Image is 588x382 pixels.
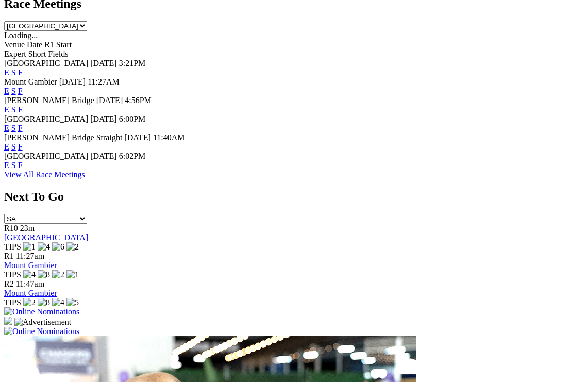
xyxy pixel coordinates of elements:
[16,252,44,260] span: 11:27am
[4,114,88,123] span: [GEOGRAPHIC_DATA]
[4,289,57,297] a: Mount Gambier
[44,40,72,49] span: R1 Start
[4,68,9,77] a: E
[52,298,64,307] img: 4
[18,87,23,95] a: F
[4,224,18,232] span: R10
[23,298,36,307] img: 2
[59,77,86,86] span: [DATE]
[4,105,9,114] a: E
[18,105,23,114] a: F
[4,161,9,170] a: E
[88,77,120,86] span: 11:27AM
[4,252,14,260] span: R1
[38,298,50,307] img: 8
[124,133,151,142] span: [DATE]
[20,224,35,232] span: 23m
[4,307,79,317] img: Online Nominations
[4,96,94,105] span: [PERSON_NAME] Bridge
[23,242,36,252] img: 1
[4,298,21,307] span: TIPS
[11,68,16,77] a: S
[38,242,50,252] img: 4
[27,40,42,49] span: Date
[66,242,79,252] img: 2
[119,59,146,68] span: 3:21PM
[11,124,16,132] a: S
[4,279,14,288] span: R2
[11,105,16,114] a: S
[4,40,25,49] span: Venue
[4,152,88,160] span: [GEOGRAPHIC_DATA]
[90,59,117,68] span: [DATE]
[4,327,79,336] img: Online Nominations
[4,142,9,151] a: E
[18,124,23,132] a: F
[4,317,12,325] img: 15187_Greyhounds_GreysPlayCentral_Resize_SA_WebsiteBanner_300x115_2025.jpg
[11,161,16,170] a: S
[14,318,71,327] img: Advertisement
[4,190,584,204] h2: Next To Go
[66,270,79,279] img: 1
[18,142,23,151] a: F
[18,161,23,170] a: F
[4,170,85,179] a: View All Race Meetings
[66,298,79,307] img: 5
[52,270,64,279] img: 2
[11,87,16,95] a: S
[4,124,9,132] a: E
[4,270,21,279] span: TIPS
[18,68,23,77] a: F
[4,133,122,142] span: [PERSON_NAME] Bridge Straight
[4,242,21,251] span: TIPS
[4,59,88,68] span: [GEOGRAPHIC_DATA]
[16,279,44,288] span: 11:47am
[28,49,46,58] span: Short
[125,96,152,105] span: 4:56PM
[23,270,36,279] img: 4
[38,270,50,279] img: 8
[4,261,57,270] a: Mount Gambier
[96,96,123,105] span: [DATE]
[153,133,185,142] span: 11:40AM
[4,233,88,242] a: [GEOGRAPHIC_DATA]
[4,49,26,58] span: Expert
[119,152,146,160] span: 6:02PM
[4,31,38,40] span: Loading...
[52,242,64,252] img: 6
[48,49,68,58] span: Fields
[11,142,16,151] a: S
[90,114,117,123] span: [DATE]
[90,152,117,160] span: [DATE]
[4,87,9,95] a: E
[119,114,146,123] span: 6:00PM
[4,77,57,86] span: Mount Gambier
